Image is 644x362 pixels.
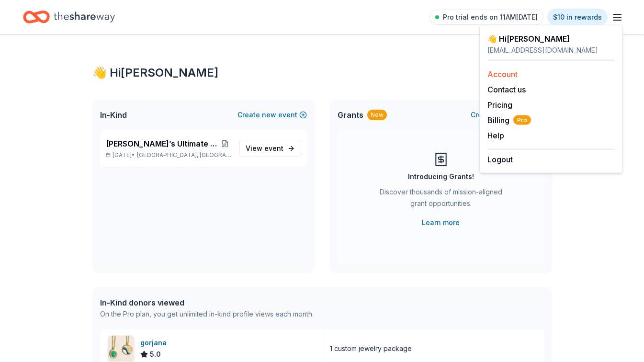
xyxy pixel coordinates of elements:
img: Image for gorjana [108,336,134,362]
span: [PERSON_NAME]’s Ultimate Safety Meeting [106,138,218,149]
span: Pro [513,115,531,125]
span: [GEOGRAPHIC_DATA], [GEOGRAPHIC_DATA] [137,151,231,159]
div: 👋 Hi [PERSON_NAME] [92,65,552,80]
a: $10 in rewards [547,9,608,26]
a: Pro trial ends on 11AM[DATE] [429,10,543,25]
div: New [367,110,387,120]
div: 👋 Hi [PERSON_NAME] [487,33,615,45]
button: Help [487,130,504,141]
span: new [262,109,276,121]
div: [EMAIL_ADDRESS][DOMAIN_NAME] [487,45,615,56]
span: Grants [338,109,363,121]
button: Contact us [487,84,526,95]
span: View [246,143,283,154]
div: Discover thousands of mission-aligned grant opportunities. [376,186,506,213]
span: Billing [487,114,531,126]
button: Createnewevent [237,109,307,121]
button: BillingPro [487,114,531,126]
div: gorjana [140,337,170,349]
span: In-Kind [100,109,127,121]
p: [DATE] • [106,151,232,159]
a: Pricing [487,100,512,110]
button: Createnewproject [471,109,544,121]
div: On the Pro plan, you get unlimited in-kind profile views each month. [100,308,314,320]
div: In-Kind donors viewed [100,297,314,308]
a: Learn more [422,217,460,228]
div: 1 custom jewelry package [330,343,412,354]
span: event [264,144,283,152]
a: View event [239,140,301,157]
div: Introducing Grants! [408,171,474,182]
span: Pro trial ends on 11AM[DATE] [443,11,538,23]
a: Home [23,6,115,28]
a: Account [487,69,518,79]
button: Logout [487,154,513,165]
span: 5.0 [150,349,161,360]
